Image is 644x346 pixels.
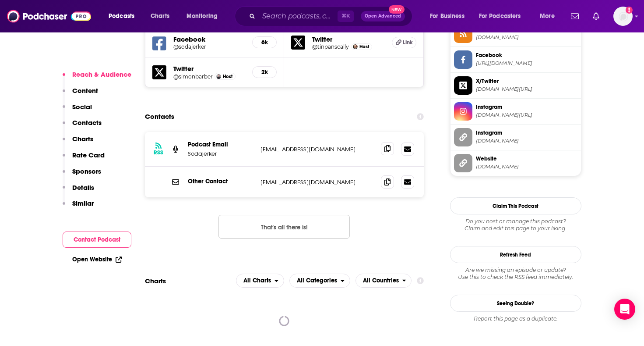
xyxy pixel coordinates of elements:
[476,164,577,170] span: sodajerker.com
[173,73,213,80] a: @simonbarber
[260,39,269,46] h5: 6k
[223,74,232,79] span: Host
[72,199,94,207] p: Similar
[7,8,91,25] img: Podchaser - Follow, Share and Rate Podcasts
[450,218,581,225] span: Do you host or manage this podcast?
[63,118,102,135] button: Contacts
[260,178,374,186] p: [EMAIL_ADDRESS][DOMAIN_NAME]
[63,167,101,183] button: Sponsors
[479,10,521,22] span: For Podcasters
[589,9,603,24] a: Show notifications dropdown
[312,43,349,50] a: @tinpanscally
[72,135,93,143] p: Charts
[454,102,577,121] a: Instagram[DOMAIN_NAME][URL]
[389,5,405,14] span: New
[72,103,92,111] p: Social
[63,183,94,200] button: Details
[476,86,577,93] span: twitter.com/sodajerker
[63,86,98,103] button: Content
[476,51,577,59] span: Facebook
[473,9,534,23] button: open menu
[476,34,577,41] span: sodajerker.libsyn.com
[359,44,369,50] span: Host
[476,60,577,67] span: https://www.facebook.com/sodajerker
[613,7,633,26] img: User Profile
[63,232,131,248] button: Contact Podcast
[145,9,175,23] a: Charts
[72,70,131,78] p: Reach & Audience
[145,108,174,125] h2: Contacts
[102,9,146,23] button: open menu
[450,218,581,232] div: Claim and edit this page to your liking.
[218,215,350,239] button: Nothing here.
[338,11,354,22] span: ⌘ K
[72,183,94,192] p: Details
[476,103,577,111] span: Instagram
[476,138,577,144] span: instagram.com
[216,74,221,79] img: Simon Barber
[454,25,577,43] a: RSS Feed[DOMAIN_NAME]
[188,150,253,157] p: Sodajerker
[180,9,229,23] button: open menu
[454,76,577,95] a: X/Twitter[DOMAIN_NAME][URL]
[430,10,465,22] span: For Business
[72,256,122,263] a: Open Website
[476,155,577,163] span: Website
[614,299,635,320] div: Open Intercom Messenger
[63,151,105,167] button: Rate Card
[450,315,581,322] div: Report this page as a duplicate.
[361,11,405,21] button: Open AdvancedNew
[243,6,421,26] div: Search podcasts, credits, & more...
[173,43,246,50] a: @sodajerker
[236,274,284,288] button: open menu
[454,154,577,172] a: Website[DOMAIN_NAME]
[450,267,581,281] div: Are we missing an episode or update? Use this to check the RSS feed immediately.
[476,77,577,85] span: X/Twitter
[289,274,350,288] h2: Categories
[613,7,633,26] button: Show profile menu
[154,149,163,156] h3: RSS
[297,278,337,284] span: All Categories
[151,10,169,22] span: Charts
[173,35,246,43] h5: Facebook
[72,86,98,95] p: Content
[260,68,269,76] h5: 2k
[63,70,131,86] button: Reach & Audience
[450,295,581,312] a: Seeing Double?
[243,278,271,284] span: All Charts
[188,141,253,148] p: Podcast Email
[403,39,413,46] span: Link
[72,151,105,159] p: Rate Card
[450,246,581,263] button: Refresh Feed
[72,167,101,175] p: Sponsors
[188,178,253,185] p: Other Contact
[365,14,401,18] span: Open Advanced
[312,35,385,43] h5: Twitter
[259,9,338,23] input: Search podcasts, credits, & more...
[355,274,412,288] h2: Countries
[454,128,577,146] a: Instagram[DOMAIN_NAME]
[424,9,475,23] button: open menu
[392,37,416,48] a: Link
[353,44,358,49] img: Brian O'Connor
[72,118,102,127] p: Contacts
[63,103,92,119] button: Social
[613,7,633,26] span: Logged in as antoine.jordan
[450,197,581,214] button: Claim This Podcast
[476,129,577,137] span: Instagram
[145,277,166,285] h2: Charts
[540,10,555,22] span: More
[109,10,134,22] span: Podcasts
[534,9,566,23] button: open menu
[236,274,284,288] h2: Platforms
[289,274,350,288] button: open menu
[454,50,577,69] a: Facebook[URL][DOMAIN_NAME]
[187,10,218,22] span: Monitoring
[173,64,246,73] h5: Twitter
[476,112,577,118] span: instagram.com/sodajerker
